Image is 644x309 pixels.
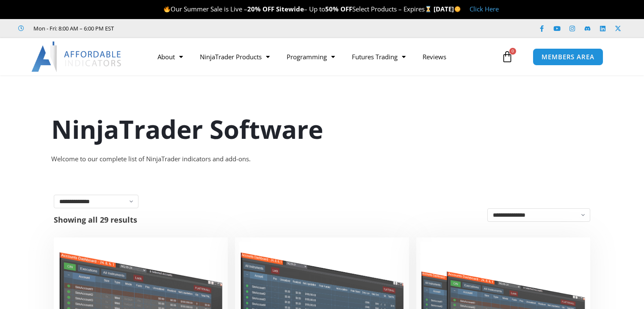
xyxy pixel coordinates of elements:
iframe: Customer reviews powered by Trustpilot [126,24,253,33]
img: LogoAI | Affordable Indicators – NinjaTrader [31,41,122,72]
div: Welcome to our complete list of NinjaTrader indicators and add-ons. [51,153,593,165]
a: 0 [489,44,526,69]
a: NinjaTrader Products [191,47,278,66]
img: 🌞 [454,6,461,12]
strong: 20% OFF [247,5,274,13]
span: Our Summer Sale is Live – – Up to Select Products – Expires [163,5,434,13]
span: 0 [509,48,516,55]
strong: 50% OFF [325,5,352,13]
a: Click Here [470,5,499,13]
select: Shop order [487,208,590,222]
strong: Sitewide [276,5,304,13]
nav: Menu [149,47,499,66]
a: MEMBERS AREA [533,48,603,66]
strong: [DATE] [434,5,461,13]
h1: NinjaTrader Software [51,111,593,147]
img: ⌛ [425,6,431,12]
span: Mon - Fri: 8:00 AM – 6:00 PM EST [31,23,114,33]
span: MEMBERS AREA [542,54,594,60]
p: Showing all 29 results [54,216,137,223]
a: About [149,47,191,66]
img: 🔥 [164,6,170,12]
a: Futures Trading [343,47,414,66]
a: Reviews [414,47,455,66]
a: Programming [278,47,343,66]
